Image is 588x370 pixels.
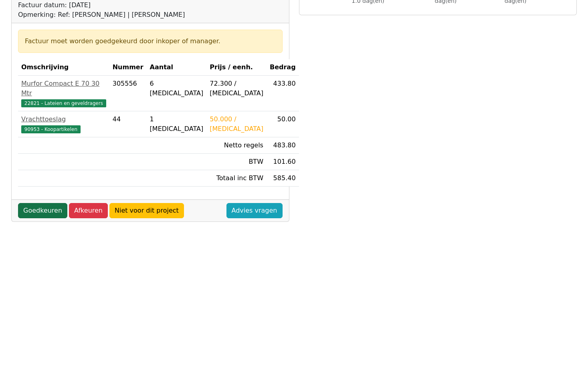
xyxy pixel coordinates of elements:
td: 101.60 [267,154,299,170]
td: 433.80 [267,76,299,111]
div: 72.300 / [MEDICAL_DATA] [210,79,263,98]
a: Vrachttoeslag90953 - Koopartikelen [21,115,106,134]
a: Niet voor dit project [109,203,184,218]
div: 6 [MEDICAL_DATA] [150,79,204,98]
th: Nummer [109,59,147,76]
th: Bedrag [267,59,299,76]
a: Afkeuren [69,203,108,218]
td: 50.00 [267,111,299,137]
span: 90953 - Koopartikelen [21,125,81,133]
div: 1 [MEDICAL_DATA] [150,115,204,134]
th: Aantal [147,59,207,76]
a: Goedkeuren [18,203,67,218]
span: 22821 - Lateien en geveldragers [21,99,106,107]
td: 44 [109,111,147,137]
a: Advies vragen [226,203,283,218]
td: 585.40 [267,170,299,187]
td: Totaal inc BTW [206,170,267,187]
div: Murfor Compact E 70 30 Mtr [21,79,106,98]
th: Omschrijving [18,59,109,76]
div: Factuur datum: [DATE] [18,0,188,10]
div: Vrachttoeslag [21,115,106,124]
td: BTW [206,154,267,170]
div: 50.000 / [MEDICAL_DATA] [210,115,263,134]
td: 305556 [109,76,147,111]
th: Prijs / eenh. [206,59,267,76]
div: Opmerking: Ref: [PERSON_NAME] | [PERSON_NAME] [18,10,188,20]
td: 483.80 [267,137,299,154]
td: Netto regels [206,137,267,154]
div: Factuur moet worden goedgekeurd door inkoper of manager. [25,36,276,46]
a: Murfor Compact E 70 30 Mtr22821 - Lateien en geveldragers [21,79,106,108]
